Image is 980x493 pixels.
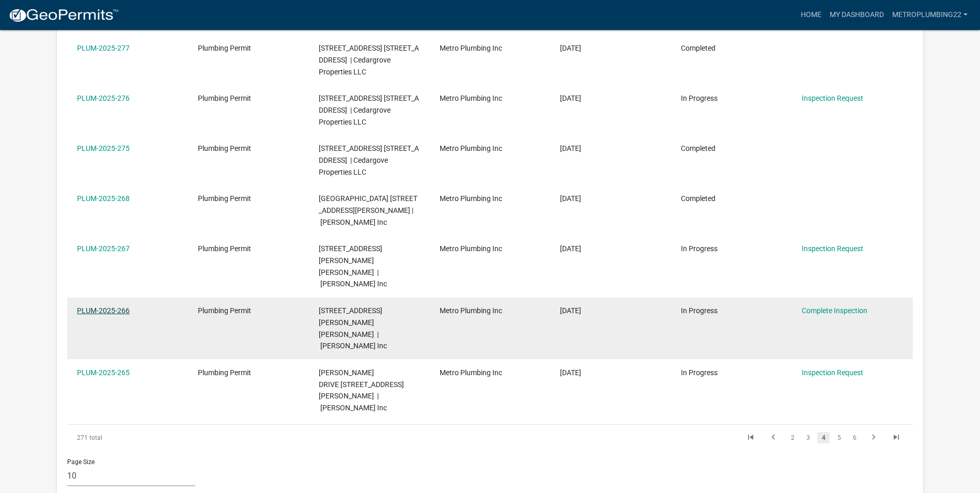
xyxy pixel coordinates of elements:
[797,5,826,25] a: Home
[198,94,251,102] span: Plumbing Permit
[440,194,502,203] span: Metro Plumbing Inc
[886,432,906,443] a: go to last page
[319,244,387,288] span: 3519 LAURA DRIVE 3519 Laura Drive | D.R Horton Inc
[319,44,419,76] span: 5 CEDARGROVE LANE 5 Cedargrove Lane | Cedargrove Properties LLC
[198,44,251,52] span: Plumbing Permit
[817,432,830,443] a: 4
[847,429,862,446] li: page 6
[785,429,800,446] li: page 2
[786,432,799,443] a: 2
[198,368,251,377] span: Plumbing Permit
[802,244,863,253] a: Inspection Request
[440,368,502,377] span: Metro Plumbing Inc
[440,144,502,152] span: Metro Plumbing Inc
[560,306,581,315] span: 05/12/2025
[764,432,783,443] a: go to previous page
[77,244,130,253] a: PLUM-2025-267
[198,144,251,152] span: Plumbing Permit
[681,194,715,203] span: Completed
[77,194,130,203] a: PLUM-2025-268
[319,144,419,176] span: 2 CEDARGROVE LANE 2 Cedargrove Lane | Cedargove Properties LLC
[198,244,251,253] span: Plumbing Permit
[560,368,581,377] span: 05/12/2025
[560,44,581,52] span: 05/15/2025
[816,429,831,446] li: page 4
[681,144,715,152] span: Completed
[198,194,251,203] span: Plumbing Permit
[831,429,847,446] li: page 5
[319,368,404,412] span: LAURA DRIVE 3515 Laura Drive | D.R Horton Inc
[826,5,888,25] a: My Dashboard
[440,44,502,52] span: Metro Plumbing Inc
[681,94,718,102] span: In Progress
[560,94,581,102] span: 05/15/2025
[888,5,972,25] a: metroplumbing22
[319,94,419,126] span: 3 CEDARGROVE LANE 3 Cedargrove Lane | Cedargrove Properties LLC
[560,194,581,203] span: 05/12/2025
[67,425,235,451] div: 271 total
[198,306,251,315] span: Plumbing Permit
[802,368,863,377] a: Inspection Request
[848,432,861,443] a: 6
[77,94,130,102] a: PLUM-2025-276
[440,306,502,315] span: Metro Plumbing Inc
[681,306,718,315] span: In Progress
[833,432,845,443] a: 5
[77,144,130,152] a: PLUM-2025-275
[319,306,387,350] span: 3517 LAURA DRIVE 3517 Laura Drive | D.R Horton Inc
[681,244,718,253] span: In Progress
[681,44,715,52] span: Completed
[800,429,816,446] li: page 3
[440,244,502,253] span: Metro Plumbing Inc
[77,368,130,377] a: PLUM-2025-265
[681,368,718,377] span: In Progress
[77,306,130,315] a: PLUM-2025-266
[741,432,760,443] a: go to first page
[802,432,814,443] a: 3
[77,44,130,52] a: PLUM-2025-277
[864,432,883,443] a: go to next page
[560,244,581,253] span: 05/12/2025
[802,306,867,315] a: Complete Inspection
[560,144,581,152] span: 05/15/2025
[319,194,417,226] span: HAILEY DRIVE 3514 Laura Drive, LOT 42 | D.R Horton Inc
[440,94,502,102] span: Metro Plumbing Inc
[802,94,863,102] a: Inspection Request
